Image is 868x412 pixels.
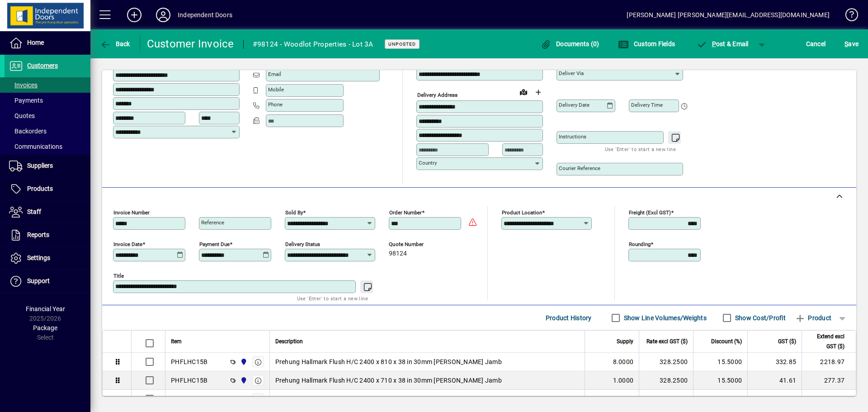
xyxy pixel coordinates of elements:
mat-label: Title [113,273,124,279]
span: Description [275,336,303,346]
a: Products [5,178,90,200]
button: Choose address [531,85,545,99]
a: Backorders [5,123,90,139]
div: 13.4500 [645,394,688,403]
a: Communications [5,139,90,154]
mat-label: Mobile [268,86,284,93]
mat-label: Phone [268,101,283,108]
div: 328.2500 [645,357,688,366]
td: 102.29 [802,390,856,408]
mat-label: Courier Reference [559,165,600,171]
button: Post & Email [692,36,753,52]
span: Supply [617,336,633,346]
a: Quotes [5,108,90,123]
span: Communications [9,143,62,150]
div: 328.2500 [645,376,688,385]
td: 15.5000 [693,353,747,371]
td: 15.5000 [693,371,747,390]
span: Products [27,185,53,192]
span: Product [795,311,831,325]
mat-label: Delivery date [559,102,590,108]
button: Profile [149,7,178,23]
span: Item [171,336,182,346]
mat-label: Delivery status [285,241,320,247]
div: #98124 - Woodlot Properties - Lot 3A [253,37,373,52]
span: Suppliers [27,162,53,169]
td: 15.34 [747,390,802,408]
div: Independent Doors [178,8,232,22]
span: Cromwell Central Otago [238,375,248,385]
a: Home [5,32,90,54]
span: Extend excl GST ($) [807,331,844,351]
span: Back [100,40,130,47]
div: Customer Invoice [147,37,234,51]
mat-label: Invoice number [113,209,150,216]
mat-label: Product location [502,209,542,216]
span: GST ($) [778,336,796,346]
mat-hint: Use 'Enter' to start a new line [297,293,368,303]
span: Backorders [9,128,47,135]
a: Reports [5,224,90,246]
span: Prehung Hallmark Flush H/C 2400 x 710 x 38 in 30mm [PERSON_NAME] Jamb [275,376,502,385]
span: Quote number [389,242,443,247]
td: 277.37 [802,371,856,390]
mat-label: Deliver via [559,70,584,76]
span: 8.0000 [613,357,634,366]
mat-label: Instructions [559,133,586,140]
mat-hint: Use 'Enter' to start a new line [605,144,676,154]
mat-label: Rounding [629,241,651,247]
span: Cromwell Central Otago [238,357,248,367]
button: Documents (0) [538,36,602,52]
button: Save [842,36,861,52]
span: Support [27,277,50,284]
a: Support [5,270,90,293]
mat-label: Invoice date [113,241,142,247]
span: Quotes [9,112,35,119]
a: Invoices [5,77,90,93]
div: ADD36 [171,394,191,403]
span: Change Hinges to 89 x 59mm Black Electroplate - Single > 2500 (4 per door) [275,394,494,403]
span: Custom Fields [618,40,675,47]
span: Settings [27,254,50,261]
span: 98124 [389,250,407,257]
a: Staff [5,201,90,223]
span: Package [33,324,57,331]
mat-label: Delivery time [631,102,663,108]
mat-label: Payment due [199,241,230,247]
span: Financial Year [26,305,65,313]
span: P [712,40,716,47]
mat-label: Email [268,71,281,77]
button: Product History [542,310,595,326]
button: Cancel [804,36,828,52]
mat-label: Sold by [285,209,303,216]
td: 15.5000 [693,390,747,408]
label: Show Cost/Profit [733,313,786,322]
span: Customers [27,62,58,69]
span: Documents (0) [541,40,599,47]
div: PHFLHC15B [171,376,208,385]
span: ost & Email [696,40,749,47]
span: Invoices [9,81,38,89]
span: Staff [27,208,41,215]
a: View on map [516,85,531,99]
a: Settings [5,247,90,270]
mat-label: Order number [389,209,422,216]
a: Knowledge Base [839,2,857,31]
div: PHFLHC15B [171,357,208,366]
button: Custom Fields [616,36,677,52]
span: Discount (%) [711,336,742,346]
span: 9.0000 [613,394,634,403]
button: Back [98,36,132,52]
span: 1.0000 [613,376,634,385]
a: Payments [5,93,90,108]
span: Rate excl GST ($) [646,336,688,346]
button: Add [120,7,149,23]
span: Cromwell Central Otago [238,394,248,404]
span: ave [844,37,859,51]
span: Unposted [388,41,416,47]
button: Product [790,310,836,326]
td: 2218.97 [802,353,856,371]
span: Product History [546,311,592,325]
span: Cancel [806,37,826,51]
mat-label: Reference [201,219,224,226]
